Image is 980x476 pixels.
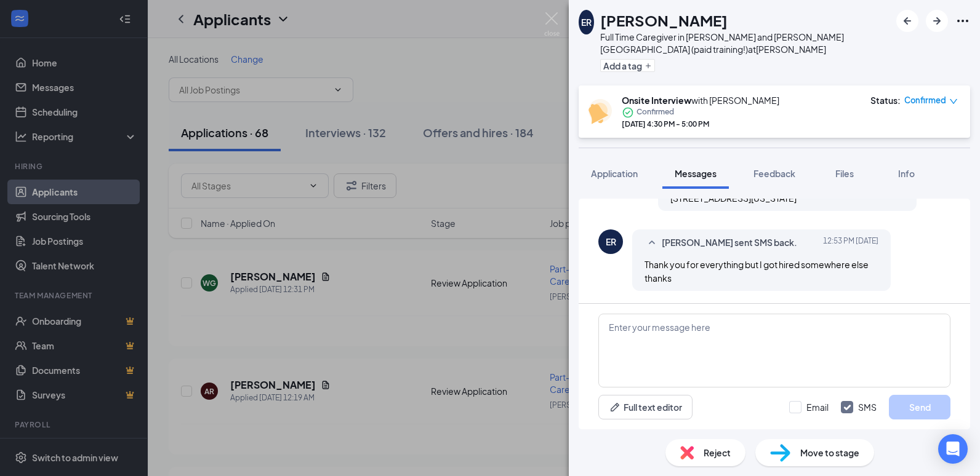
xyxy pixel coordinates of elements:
[645,236,659,250] svg: SmallChevronUp
[753,168,795,179] span: Feedback
[898,168,915,179] span: Info
[622,95,691,106] b: Onsite Interview
[800,446,859,459] span: Move to stage
[609,401,621,413] svg: Pen
[600,59,655,72] button: PlusAdd a tag
[675,168,717,179] span: Messages
[645,62,652,69] svg: Plus
[662,236,797,250] span: [PERSON_NAME] sent SMS back.
[889,395,950,419] button: Send
[955,14,970,28] svg: Ellipses
[591,168,638,179] span: Application
[622,106,634,119] svg: CheckmarkCircle
[930,14,944,28] svg: ArrowRight
[622,119,779,129] div: [DATE] 4:30 PM - 5:00 PM
[606,236,616,248] div: ER
[900,14,915,28] svg: ArrowLeftNew
[581,16,592,28] div: ER
[704,446,731,459] span: Reject
[637,106,674,119] span: Confirmed
[926,10,948,32] button: ArrowRight
[622,94,779,106] div: with [PERSON_NAME]
[600,31,890,55] div: Full Time Caregiver in [PERSON_NAME] and [PERSON_NAME][GEOGRAPHIC_DATA] (paid training!) at [PERS...
[870,94,901,106] div: Status :
[938,434,968,464] div: Open Intercom Messenger
[896,10,918,32] button: ArrowLeftNew
[835,168,854,179] span: Files
[598,395,693,419] button: Full text editorPen
[904,94,946,106] span: Confirmed
[600,10,728,31] h1: [PERSON_NAME]
[645,259,869,284] span: Thank you for everything but I got hired somewhere else thanks
[949,97,958,106] span: down
[823,236,878,250] span: [DATE] 12:53 PM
